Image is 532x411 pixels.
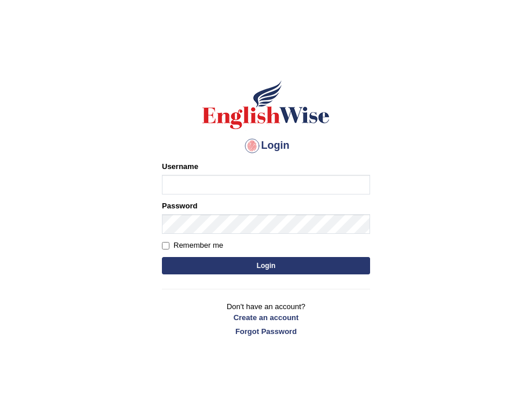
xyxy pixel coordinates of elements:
button: Login [162,257,370,274]
a: Forgot Password [162,326,370,337]
h4: Login [162,137,370,155]
label: Username [162,161,198,172]
label: Remember me [162,240,223,251]
p: Don't have an account? [162,301,370,337]
img: Logo of English Wise sign in for intelligent practice with AI [200,79,332,131]
label: Password [162,200,197,211]
input: Remember me [162,242,169,249]
a: Create an account [162,312,370,323]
